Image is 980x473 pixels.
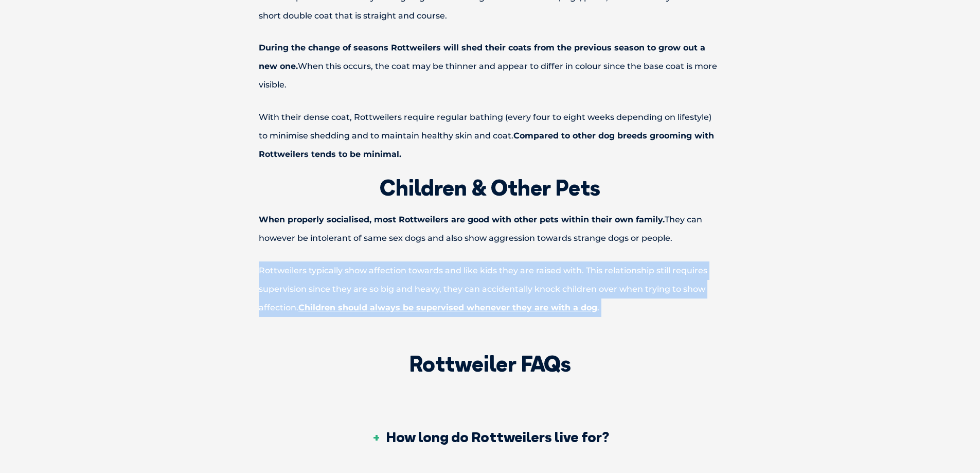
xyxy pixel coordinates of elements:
p: With their dense coat, Rottweilers require regular bathing (every four to eight weeks depending o... [223,108,758,164]
strong: When properly socialised, most Rottweilers are good with other pets within their own family. [259,215,665,224]
h2: Children & Other Pets [223,177,758,199]
a: Children should always be supervised whenever they are with a dog [298,303,597,312]
p: Rottweilers typically show affection towards and like kids they are raised with. This relationshi... [223,261,758,317]
strong: Compared to other dog breeds grooming with Rottweilers tends to be minimal. [259,131,714,159]
p: When this occurs, the coat may be thinner and appear to differ in colour since the base coat is m... [223,39,758,94]
h3: How long do Rottweilers live for? [371,430,609,444]
h2: Rottweiler FAQs [273,353,707,375]
p: They can however be intolerant of same sex dogs and also show aggression towards strange dogs or ... [223,211,758,248]
strong: During the change of seasons Rottweilers will shed their coats from the previous season to grow o... [259,43,705,71]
